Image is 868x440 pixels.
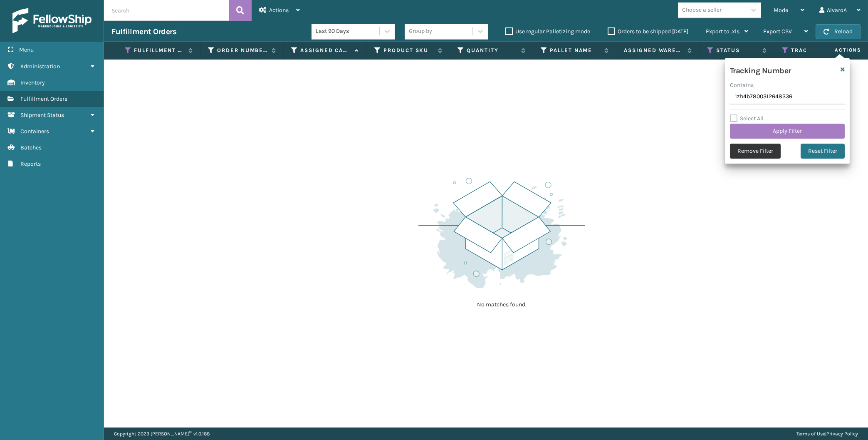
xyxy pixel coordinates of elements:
span: Containers [20,128,49,135]
span: Export to .xls [706,28,739,35]
div: Last 90 Days [316,27,380,36]
label: Quantity [467,47,517,54]
span: Fulfillment Orders [20,95,67,102]
label: Contains [730,81,754,89]
span: Menu [19,46,34,53]
span: Actions [269,7,289,14]
h3: Fulfillment Orders [111,27,176,37]
span: Actions [809,43,866,57]
span: Inventory [20,79,45,86]
p: Copyright 2023 [PERSON_NAME]™ v 1.0.188 [114,428,210,440]
label: Use regular Palletizing mode [505,28,590,35]
img: logo [12,8,91,33]
button: Remove Filter [730,144,781,159]
span: Mode [774,7,788,14]
h4: Tracking Number [730,63,791,76]
label: Order Number [217,47,267,54]
input: Type the text you wish to filter on [730,89,845,104]
span: Reports [20,160,41,167]
span: Batches [20,144,42,151]
label: Pallet Name [550,47,600,54]
label: Status [716,47,758,54]
button: Reset Filter [801,144,845,159]
label: Fulfillment Order Id [134,47,184,54]
label: Assigned Carrier Service [300,47,351,54]
label: Select All [730,115,764,122]
label: Tracking Number [791,47,841,54]
label: Orders to be shipped [DATE] [608,28,688,35]
label: Product SKU [383,47,434,54]
button: Apply Filter [730,124,845,139]
span: Shipment Status [20,112,64,119]
button: Reload [816,24,861,39]
div: | [796,428,858,440]
div: Choose a seller [682,6,722,15]
span: Administration [20,63,60,70]
span: Export CSV [763,28,792,35]
div: Group by [409,27,432,36]
a: Privacy Policy [826,431,858,437]
label: Assigned Warehouse [624,47,683,54]
a: Terms of Use [796,431,825,437]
